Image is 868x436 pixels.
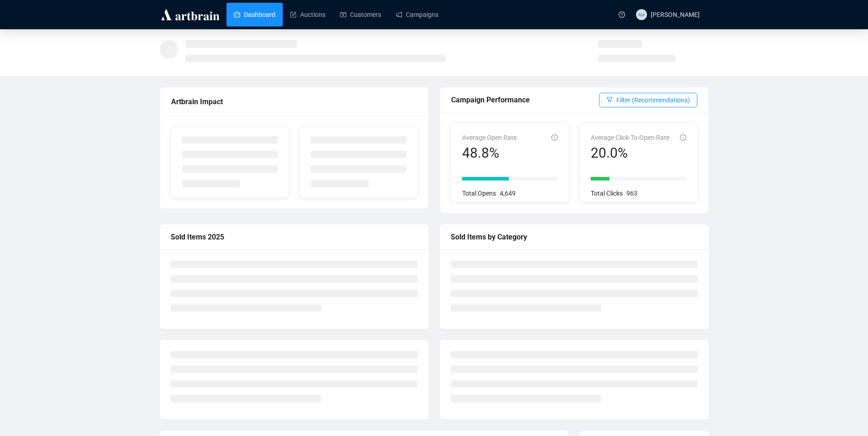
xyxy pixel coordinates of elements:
[606,96,613,103] span: filter
[638,11,645,18] span: AM
[171,231,418,243] div: Sold Items 2025
[462,134,517,141] span: Average Open Rate
[651,11,700,18] span: [PERSON_NAME]
[462,144,517,162] div: 48.8%
[340,3,381,27] a: Customers
[599,93,697,107] button: Filter (Recommendations)
[591,144,669,162] div: 20.0%
[591,190,623,197] span: Total Clicks
[171,96,417,107] div: Artbrain Impact
[619,11,625,18] span: question-circle
[500,190,516,197] span: 4,649
[451,94,599,106] div: Campaign Performance
[160,7,221,22] img: logo
[680,134,686,141] span: info-circle
[290,3,325,27] a: Auctions
[551,134,558,141] span: info-circle
[626,190,637,197] span: 963
[234,3,275,27] a: Dashboard
[396,3,438,27] a: Campaigns
[451,231,698,243] div: Sold Items by Category
[616,95,690,105] span: Filter (Recommendations)
[591,134,669,141] span: Average Click-To-Open-Rate
[462,190,496,197] span: Total Opens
